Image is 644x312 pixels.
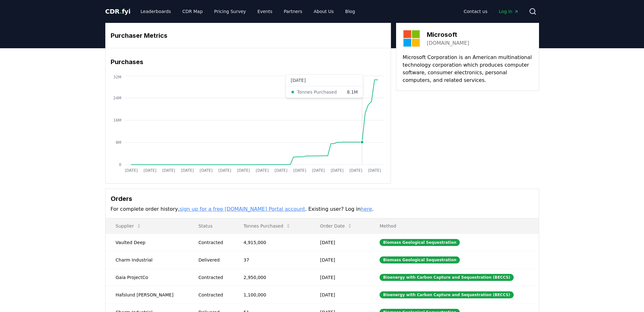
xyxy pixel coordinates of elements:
tspan: [DATE] [275,168,288,173]
button: Supplier [111,220,147,232]
tspan: [DATE] [312,168,325,173]
tspan: [DATE] [218,168,231,173]
span: . [120,8,122,15]
p: Microsoft Corporation is an American multinational technology corporation which produces computer... [403,54,532,84]
span: Log in [499,8,518,15]
td: [DATE] [310,269,370,286]
a: Events [252,6,277,17]
div: Bioenergy with Carbon Capture and Sequestration (BECCS) [380,274,514,281]
td: Vaulted Deep [106,234,188,251]
td: 4,915,000 [233,234,310,251]
button: Tonnes Purchased [238,220,296,232]
div: Contracted [198,292,228,298]
tspan: 24M [113,96,121,100]
button: Order Date [315,220,358,232]
nav: Main [135,6,360,17]
p: For complete order history, . Existing user? Log in . [111,205,534,213]
tspan: [DATE] [256,168,269,173]
tspan: 32M [113,75,121,79]
span: CDR fyi [105,8,131,15]
tspan: [DATE] [237,168,250,173]
h3: Purchases [111,57,386,67]
td: [DATE] [310,286,370,303]
a: About Us [309,6,339,17]
a: CDR.fyi [105,7,131,16]
td: 1,100,000 [233,286,310,303]
a: CDR Map [177,6,208,17]
a: Pricing Survey [209,6,251,17]
h3: Microsoft [427,30,469,39]
td: [DATE] [310,234,370,251]
td: 37 [233,251,310,269]
td: Gaia ProjectCo [106,269,188,286]
div: Contracted [198,274,228,281]
tspan: [DATE] [125,168,138,173]
td: Hafslund [PERSON_NAME] [106,286,188,303]
td: 2,950,000 [233,269,310,286]
div: Biomass Geological Sequestration [380,239,460,246]
p: Method [374,223,533,229]
td: Charm Industrial [106,251,188,269]
div: Contracted [198,239,228,246]
h3: Purchaser Metrics [111,31,386,40]
tspan: [DATE] [293,168,306,173]
tspan: [DATE] [181,168,194,173]
a: sign up for a free [DOMAIN_NAME] Portal account [179,206,305,212]
a: Blog [340,6,360,17]
tspan: 8M [115,140,121,145]
div: Bioenergy with Carbon Capture and Sequestration (BECCS) [380,291,514,298]
a: Partners [279,6,307,17]
a: here [361,206,372,212]
div: Delivered [198,257,228,263]
tspan: [DATE] [331,168,344,173]
div: Biomass Geological Sequestration [380,256,460,263]
tspan: 0 [119,163,121,167]
tspan: 16M [113,118,121,123]
nav: Main [459,6,524,17]
tspan: [DATE] [199,168,212,173]
h3: Orders [111,194,534,203]
tspan: [DATE] [349,168,362,173]
p: Status [193,223,228,229]
img: Microsoft-logo [403,30,420,47]
tspan: [DATE] [162,168,175,173]
a: Contact us [459,6,492,17]
tspan: [DATE] [368,168,381,173]
a: Leaderboards [135,6,176,17]
tspan: [DATE] [143,168,156,173]
td: [DATE] [310,251,370,269]
a: Log in [494,6,524,17]
a: [DOMAIN_NAME] [427,39,469,47]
